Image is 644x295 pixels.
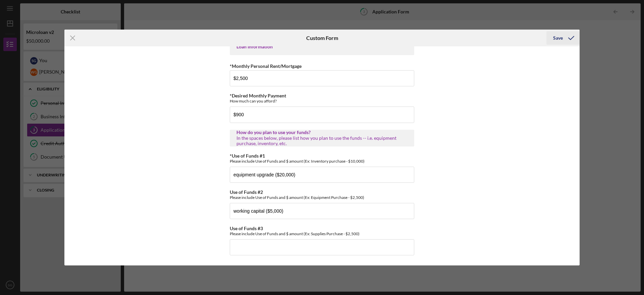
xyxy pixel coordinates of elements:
[230,63,302,69] label: *Monthly Personal Rent/Mortgage
[230,93,286,98] label: *Desired Monthly Payment
[236,135,408,146] div: In the spaces below, please list how you plan to use the funds -- i.e. equipment purchase, invent...
[230,225,263,231] label: Use of Funds #3
[546,31,580,45] button: Save
[230,98,414,103] div: How much can you afford?
[230,189,263,195] label: Use of Funds #2
[306,35,338,41] h6: Custom Form
[230,231,414,236] div: Please include Use of Funds and $ amount (Ex: Supplies Purchase - $2,500)
[236,130,408,135] div: How do you plan to use your funds?
[230,195,414,200] div: Please include Use of Funds and $ amount (Ex: Equipment Purchase - $2,500)
[230,153,265,159] label: *Use of Funds #1
[236,44,408,49] div: Loan Information
[230,159,414,164] div: Please include Use of Funds and $ amount (Ex: Inventory purchase - $10,000)
[553,31,563,45] div: Save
